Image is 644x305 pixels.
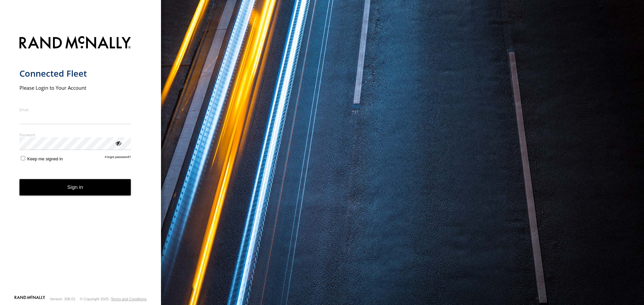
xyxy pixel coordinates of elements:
h2: Please Login to Your Account [19,84,131,91]
label: Password [19,132,131,137]
input: Keep me signed in [21,156,25,160]
a: Terms and Conditions [111,297,147,301]
div: Version: 308.01 [50,297,75,301]
button: Sign in [19,179,131,196]
label: Email [19,107,131,112]
img: Rand McNally [19,35,131,52]
form: main [19,32,142,295]
a: Forgot password? [105,155,131,161]
div: ViewPassword [115,140,121,146]
h1: Connected Fleet [19,68,131,79]
span: Keep me signed in [27,156,63,161]
a: Visit our Website [14,296,45,302]
div: © Copyright 2025 - [80,297,147,301]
